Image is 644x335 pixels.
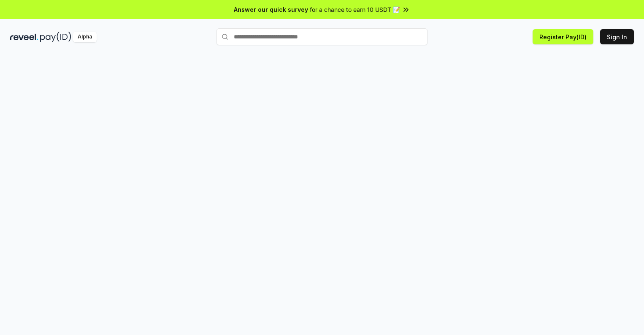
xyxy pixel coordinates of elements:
[10,32,38,42] img: reveel_dark
[73,32,97,42] div: Alpha
[234,5,308,14] span: Answer our quick survey
[40,32,71,42] img: pay_id
[533,29,593,44] button: Register Pay(ID)
[600,29,634,44] button: Sign In
[310,5,400,14] span: for a chance to earn 10 USDT 📝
